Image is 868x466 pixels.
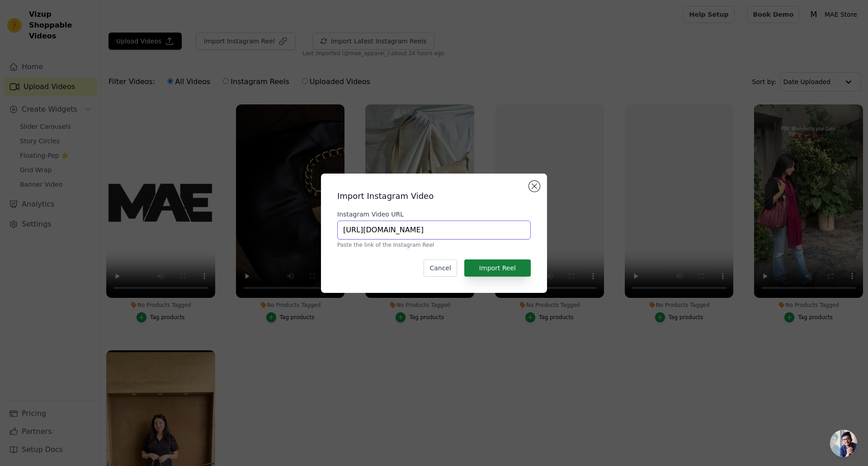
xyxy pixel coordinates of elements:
button: Close modal [529,181,540,192]
input: https://www.instagram.com/reel/ABC123/ [337,221,531,240]
h2: Import Instagram Video [337,190,531,202]
label: Instagram Video URL [337,210,531,219]
button: Cancel [424,259,457,277]
div: Open chat [830,430,857,457]
p: Paste the link of the Instagram Reel [337,241,531,249]
button: Import Reel [464,259,531,277]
